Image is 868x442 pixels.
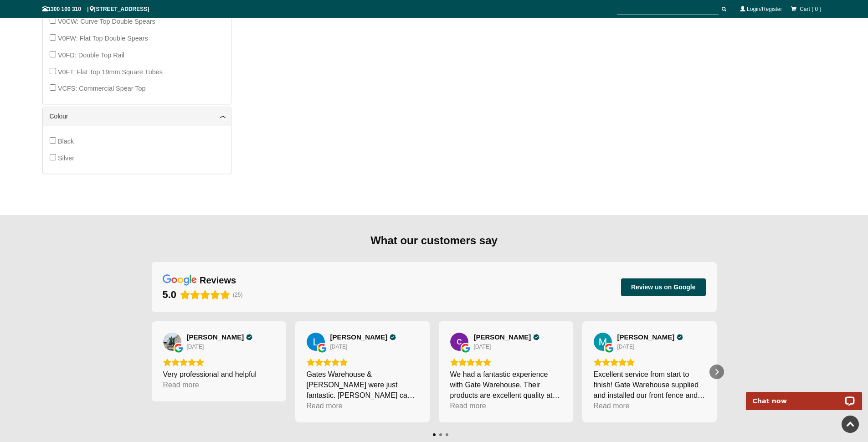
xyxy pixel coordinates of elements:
[58,68,163,76] span: V0FT: Flat Top 19mm Square Tubes
[709,365,724,379] div: Next
[594,358,705,366] div: Rating: 5.0 out of 5
[677,334,683,340] div: Verified Customer
[163,333,181,351] img: George XING
[474,333,531,341] span: [PERSON_NAME]
[163,369,275,380] div: Very professional and helpful
[307,333,325,351] img: Louise Veenstra
[617,4,719,15] input: SEARCH PRODUCTS
[631,283,696,291] span: Review us on Google
[163,358,275,366] div: Rating: 5.0 out of 5
[594,333,612,351] a: View on Google
[58,154,74,162] span: Silver
[58,18,155,25] span: V0CW: Curve Top Double Spears
[450,333,468,351] img: chen buqi
[58,35,148,42] span: V0FW: Flat Top Double Spears
[58,138,74,145] span: Black
[187,343,204,350] div: [DATE]
[594,369,705,401] div: Excellent service from start to finish! Gate Warehouse supplied and installed our front fence and...
[474,343,491,350] div: [DATE]
[42,6,149,12] span: 1300 100 310 | [STREET_ADDRESS]
[740,381,868,410] iframe: LiveChat chat widget
[594,401,630,411] div: Read more
[152,321,717,422] div: Carousel
[307,369,418,401] div: Gates Warehouse & [PERSON_NAME] were just fantastic. [PERSON_NAME] came to quote the same day tha...
[533,334,539,340] div: Verified Customer
[50,112,224,121] a: Colour
[307,333,325,351] a: View on Google
[307,358,418,366] div: Rating: 5.0 out of 5
[747,6,782,12] a: Login/Register
[187,333,244,341] span: [PERSON_NAME]
[152,233,717,248] div: What our customers say
[450,333,468,351] a: View on Google
[450,369,562,401] div: We had a fantastic experience with Gate Warehouse. Their products are excellent quality at very r...
[144,365,159,379] div: Previous
[390,334,396,340] div: Verified Customer
[246,334,252,340] div: Verified Customer
[187,333,253,341] a: Review by George XING
[163,333,181,351] a: View on Google
[617,343,635,350] div: [DATE]
[594,333,612,351] img: Meng Feng
[474,333,540,341] a: Review by chen buqi
[58,51,124,59] span: V0FD: Double Top Rail
[330,333,388,341] span: [PERSON_NAME]
[800,6,821,12] span: Cart ( 0 )
[307,401,343,411] div: Read more
[330,343,348,350] div: [DATE]
[617,333,675,341] span: [PERSON_NAME]
[163,288,231,301] div: Rating: 5.0 out of 5
[617,333,683,341] a: Review by Meng Feng
[450,401,486,411] div: Read more
[450,358,562,366] div: Rating: 5.0 out of 5
[58,85,145,92] span: VCFS: Commercial Spear Top
[200,274,236,286] div: reviews
[621,278,706,296] button: Review us on Google
[330,333,396,341] a: Review by Louise Veenstra
[163,380,199,390] div: Read more
[163,288,177,301] div: 5.0
[233,292,242,298] span: (25)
